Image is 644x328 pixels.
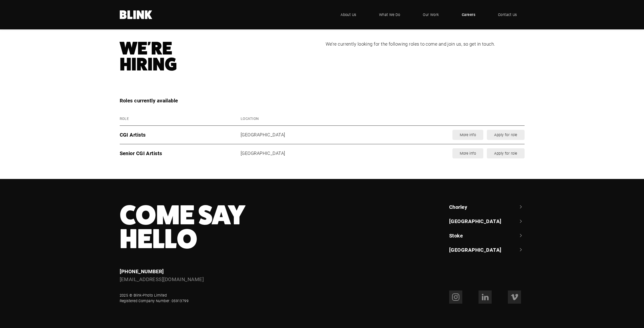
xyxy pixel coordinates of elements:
[371,7,408,22] a: What We Do
[120,112,224,126] th: Role
[415,7,447,22] a: Our Work
[120,10,153,19] a: Home
[449,246,525,253] a: [GEOGRAPHIC_DATA]
[487,130,524,140] a: Apply for role
[333,7,364,22] a: About Us
[487,148,524,158] a: Apply for role
[120,268,164,275] a: [PHONE_NUMBER]
[498,12,517,17] span: Contact Us
[341,12,356,17] span: About Us
[449,232,525,239] a: Stoke
[452,130,483,140] a: More info
[120,150,162,156] span: Senior CGI Artists
[454,7,483,22] a: Careers
[238,112,353,126] th: Location
[120,276,204,282] a: [EMAIL_ADDRESS][DOMAIN_NAME]
[120,41,319,72] h1: We're Hiring
[423,12,439,17] span: Our Work
[449,217,525,225] a: [GEOGRAPHIC_DATA]
[490,7,525,22] a: Contact Us
[449,203,525,210] a: Chorley
[238,144,353,163] td: [GEOGRAPHIC_DATA]
[120,131,146,138] span: CGI Artists
[452,148,483,158] a: More info
[379,12,400,17] span: What We Do
[238,126,353,144] td: [GEOGRAPHIC_DATA]
[120,293,189,303] div: 2025 © Blink-Photo Limited Registered Company Number: 05913799
[462,12,475,17] span: Careers
[326,41,525,48] p: We’re currently looking for the following roles to come and join us, so get in touch.
[120,97,525,104] h3: Roles currently available
[120,203,360,251] h3: Come Say Hello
